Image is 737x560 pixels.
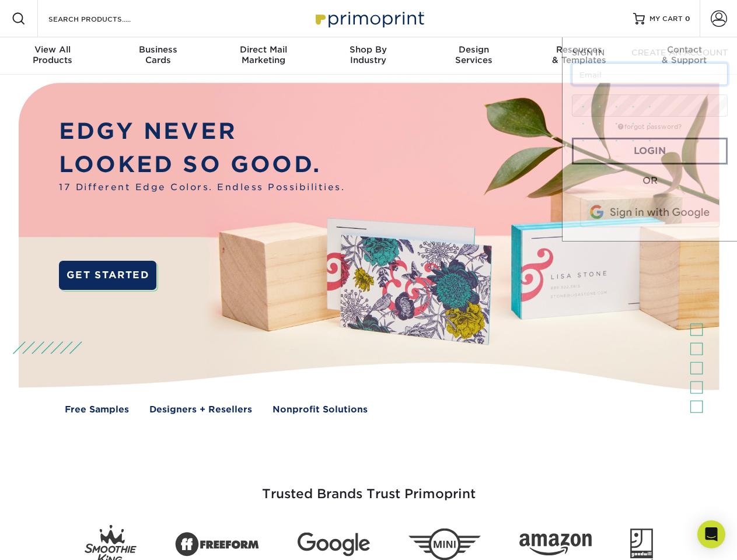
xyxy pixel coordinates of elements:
[697,520,725,548] div: Open Intercom Messenger
[149,403,252,416] a: Designers + Resellers
[685,15,690,23] span: 0
[211,37,316,75] a: Direct MailMarketing
[310,6,427,31] img: Primoprint
[519,534,592,556] img: Amazon
[572,174,728,188] div: OR
[298,533,370,556] img: Google
[316,44,421,65] div: Industry
[59,181,345,194] span: 17 Different Edge Colors. Endless Possibilities.
[421,44,526,65] div: Services
[631,48,728,57] span: CREATE AN ACCOUNT
[273,403,368,416] a: Nonprofit Solutions
[59,115,345,148] p: EDGY NEVER
[316,37,421,75] a: Shop ByIndustry
[421,44,526,55] span: Design
[105,37,210,75] a: BusinessCards
[211,44,316,55] span: Direct Mail
[59,261,156,290] a: GET STARTED
[105,44,210,55] span: Business
[630,528,653,560] img: Goodwill
[421,37,526,75] a: DesignServices
[65,403,129,416] a: Free Samples
[27,459,710,516] h3: Trusted Brands Trust Primoprint
[649,14,683,24] span: MY CART
[316,44,421,55] span: Shop By
[572,63,728,85] input: Email
[47,12,161,26] input: SEARCH PRODUCTS.....
[59,148,345,181] p: LOOKED SO GOOD.
[526,37,631,75] a: Resources& Templates
[618,123,682,131] a: forgot password?
[572,138,728,164] a: Login
[572,48,605,57] span: SIGN IN
[105,44,210,65] div: Cards
[526,44,631,55] span: Resources
[211,44,316,65] div: Marketing
[526,44,631,65] div: & Templates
